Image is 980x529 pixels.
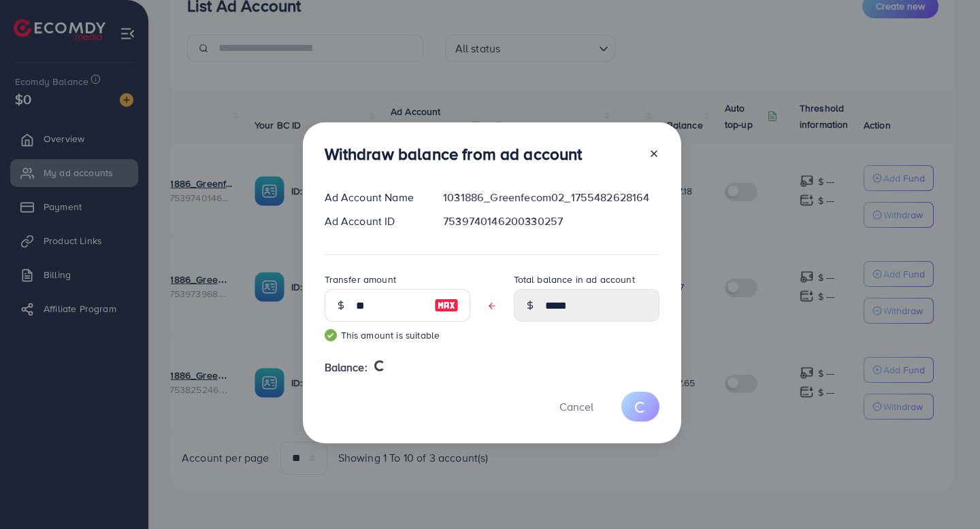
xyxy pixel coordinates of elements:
img: image [434,297,459,313]
div: Ad Account Name [314,190,433,205]
label: Transfer amount [325,273,396,286]
h3: Withdraw balance from ad account [325,144,583,164]
small: This amount is suitable [325,328,470,342]
button: Cancel [542,392,610,421]
div: Ad Account ID [314,214,433,229]
div: 1031886_Greenfecom02_1755482628164 [432,190,670,205]
span: Balance: [325,360,367,375]
iframe: Chat [922,468,970,519]
div: 7539740146200330257 [432,214,670,229]
span: Cancel [559,399,593,414]
label: Total balance in ad account [514,273,635,286]
img: guide [325,329,337,341]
